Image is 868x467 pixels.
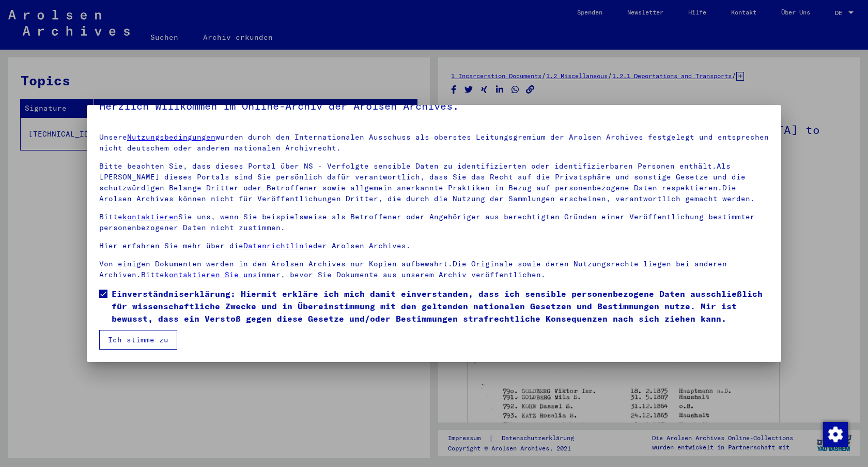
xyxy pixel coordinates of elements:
[99,212,769,233] p: Bitte Sie uns, wenn Sie beispielsweise als Betroffener oder Angehöriger aus berechtigten Gründen ...
[99,161,769,204] p: Bitte beachten Sie, dass dieses Portal über NS - Verfolgte sensible Daten zu identifizierten oder...
[99,330,177,350] button: Ich stimme zu
[99,132,769,154] p: Unsere wurden durch den Internationalen Ausschuss als oberstes Leitungsgremium der Arolsen Archiv...
[823,421,847,446] div: Zustimmung ändern
[823,422,848,447] img: Zustimmung ändern
[243,241,313,250] a: Datenrichtlinie
[99,240,769,251] p: Hier erfahren Sie mehr über die der Arolsen Archives.
[122,212,178,221] a: kontaktieren
[99,98,769,114] h5: Herzlich Willkommen im Online-Archiv der Arolsen Archives.
[164,270,257,279] a: kontaktieren Sie uns
[112,288,769,325] span: Einverständniserklärung: Hiermit erkläre ich mich damit einverstanden, dass ich sensible personen...
[127,132,215,142] a: Nutzungsbedingungen
[99,259,769,280] p: Von einigen Dokumenten werden in den Arolsen Archives nur Kopien aufbewahrt.Die Originale sowie d...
